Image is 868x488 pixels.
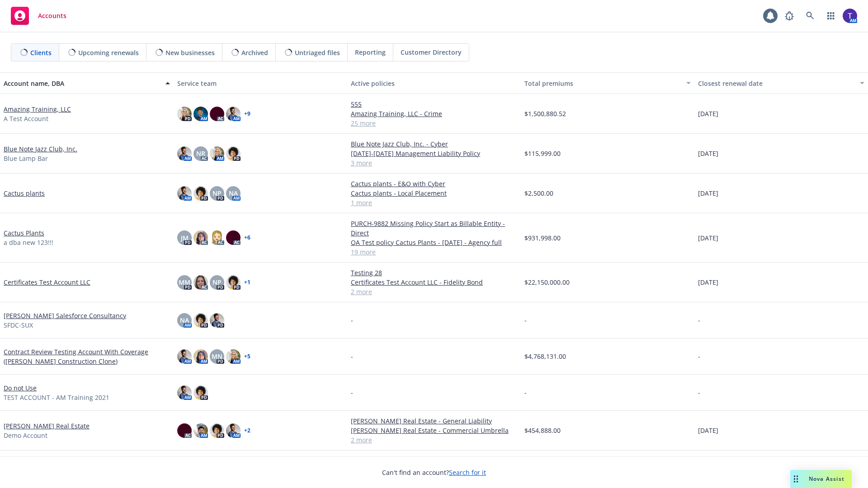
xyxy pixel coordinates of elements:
[244,428,250,433] a: + 2
[4,431,47,440] span: Demo Account
[449,468,486,477] a: Search for it
[181,233,189,243] span: JM
[521,72,694,94] button: Total premiums
[193,275,208,290] img: photo
[351,388,353,397] span: -
[698,109,718,118] span: [DATE]
[351,315,353,325] span: -
[4,311,126,320] a: [PERSON_NAME] Salesforce Consultancy
[7,3,70,28] a: Accounts
[524,109,566,118] span: $1,500,880.52
[524,352,566,361] span: $4,768,131.00
[382,468,486,477] span: Can't find an account?
[226,275,241,290] img: photo
[351,139,517,149] a: Blue Note Jazz Club, Inc. - Cyber
[244,111,250,117] a: + 9
[351,352,353,361] span: -
[226,107,241,121] img: photo
[226,423,241,438] img: photo
[4,228,44,238] a: Cactus Plants
[4,277,90,287] a: Certificates Test Account LLC
[347,72,521,94] button: Active policies
[174,72,347,94] button: Service team
[698,79,854,88] div: Closest renewal date
[698,277,718,287] span: [DATE]
[351,435,517,445] a: 2 more
[177,107,192,121] img: photo
[524,188,553,198] span: $2,500.00
[698,149,718,158] span: [DATE]
[177,186,192,201] img: photo
[843,9,857,23] img: photo
[351,238,517,247] a: QA Test policy Cactus Plants - [DATE] - Agency full
[193,349,208,364] img: photo
[698,426,718,435] span: [DATE]
[524,388,527,397] span: -
[4,320,33,330] span: SFDC-SUX
[809,475,844,483] span: Nova Assist
[4,114,48,123] span: A Test Account
[193,107,208,121] img: photo
[210,313,224,328] img: photo
[694,72,868,94] button: Closest renewal date
[524,149,561,158] span: $115,999.00
[177,385,192,400] img: photo
[244,354,250,359] a: + 5
[351,416,517,426] a: [PERSON_NAME] Real Estate - General Liability
[241,48,268,57] span: Archived
[524,233,561,243] span: $931,998.00
[212,277,222,287] span: NP
[790,470,852,488] button: Nova Assist
[180,315,189,325] span: NA
[524,315,527,325] span: -
[193,186,208,201] img: photo
[351,268,517,277] a: Testing 28
[229,188,238,198] span: NA
[226,230,241,245] img: photo
[210,107,224,121] img: photo
[351,188,517,198] a: Cactus plants - Local Placement
[698,352,700,361] span: -
[212,352,222,361] span: MN
[193,313,208,328] img: photo
[38,12,66,19] span: Accounts
[351,99,517,109] a: 555
[212,188,222,198] span: NP
[524,79,681,88] div: Total premiums
[351,247,517,257] a: 19 more
[244,235,250,240] a: + 6
[351,109,517,118] a: Amazing Training, LLC - Crime
[698,388,700,397] span: -
[4,144,77,154] a: Blue Note Jazz Club, Inc.
[524,277,570,287] span: $22,150,000.00
[4,383,37,393] a: Do not Use
[210,423,224,438] img: photo
[179,277,190,287] span: MM
[177,349,192,364] img: photo
[351,79,517,88] div: Active policies
[790,470,802,488] div: Drag to move
[210,146,224,161] img: photo
[4,393,109,402] span: TEST ACCOUNT - AM Training 2021
[4,347,170,366] a: Contract Review Testing Account With Coverage ([PERSON_NAME] Construction Clone)
[780,7,798,25] a: Report a Bug
[78,48,139,57] span: Upcoming renewals
[401,47,462,57] span: Customer Directory
[351,198,517,207] a: 1 more
[244,280,250,285] a: + 1
[177,79,344,88] div: Service team
[193,385,208,400] img: photo
[193,230,208,245] img: photo
[822,7,840,25] a: Switch app
[4,79,160,88] div: Account name, DBA
[295,48,340,57] span: Untriaged files
[196,149,205,158] span: NR
[801,7,819,25] a: Search
[30,48,52,57] span: Clients
[177,146,192,161] img: photo
[226,349,241,364] img: photo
